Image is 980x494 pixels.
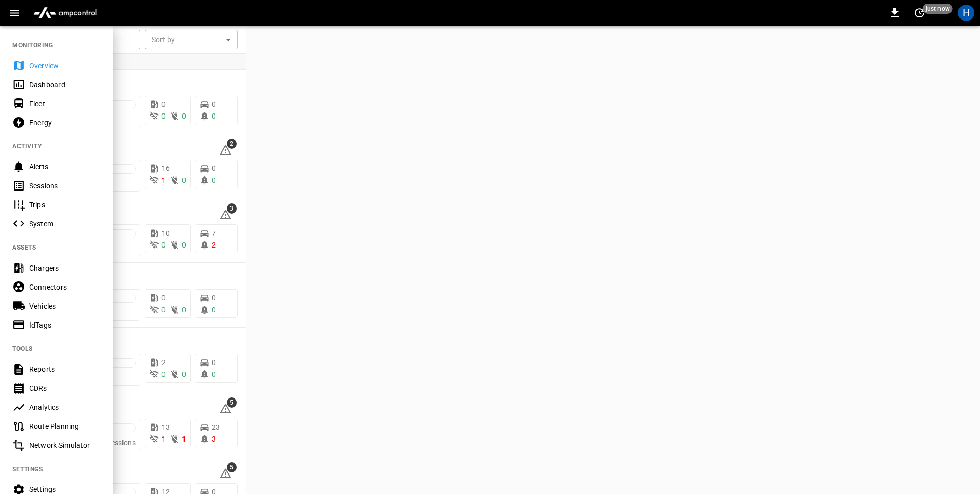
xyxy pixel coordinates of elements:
div: profile-icon [958,5,974,21]
div: Network Simulator [29,440,100,450]
div: Reports [29,364,100,374]
div: Trips [29,200,100,210]
div: Energy [29,118,100,128]
div: Route Planning [29,421,100,431]
div: Overview [29,61,100,71]
div: Fleet [29,99,100,109]
div: Analytics [29,402,100,412]
div: Vehicles [29,301,100,311]
div: CDRs [29,383,100,393]
div: Alerts [29,162,100,172]
img: ampcontrol.io logo [29,3,101,23]
div: System [29,219,100,229]
div: Dashboard [29,80,100,90]
div: IdTags [29,320,100,330]
div: Chargers [29,263,100,273]
button: set refresh interval [911,5,928,21]
span: just now [923,4,953,14]
div: Sessions [29,181,100,191]
div: Connectors [29,282,100,292]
